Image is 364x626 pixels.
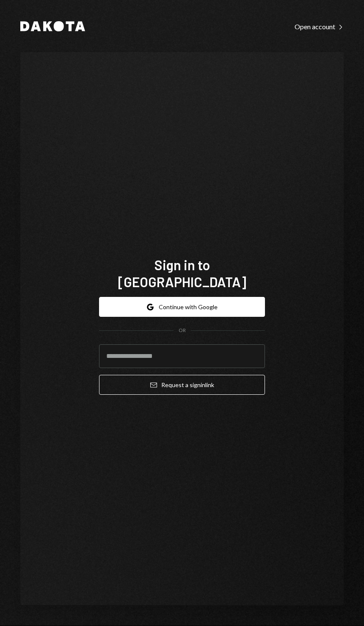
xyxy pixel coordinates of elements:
[295,22,344,31] a: Open account
[179,327,186,334] div: OR
[99,375,265,395] button: Request a signinlink
[99,297,265,317] button: Continue with Google
[99,256,265,290] h1: Sign in to [GEOGRAPHIC_DATA]
[295,22,344,31] div: Open account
